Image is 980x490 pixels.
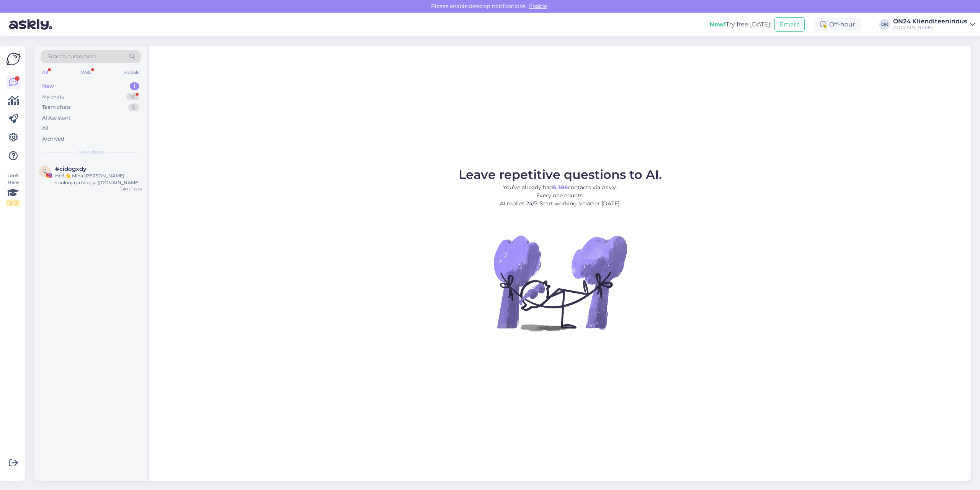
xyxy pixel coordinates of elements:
div: 0 [128,103,139,111]
div: Team chats [42,103,70,111]
div: All [42,125,49,132]
div: Off-hour [814,18,861,31]
img: No Chat active [491,214,629,352]
div: Look Here [6,172,20,206]
div: ON24 Klienditeenindus [893,18,967,25]
div: 1 [130,82,139,90]
b: 6,398 [553,184,568,191]
span: #cidogxdy [55,166,87,172]
div: New [42,82,54,90]
img: Askly Logo [6,52,21,66]
a: ON24 Klienditeenindus[DOMAIN_NAME] [893,18,975,31]
div: [DOMAIN_NAME] [893,25,967,31]
div: OK [879,19,890,30]
div: Hei! 👋 Mina [PERSON_NAME] – sisulooja ja blogija ([DOMAIN_NAME]). Koostöös loon sisu, mis on soe,... [55,172,142,186]
div: Archived [42,135,64,143]
div: Web [79,67,93,77]
div: 10 [126,93,139,101]
div: [DATE] 12:01 [119,186,142,192]
button: Emails [774,17,805,32]
p: You’ve already had contacts via Askly. Every one counts. AI replies 24/7. Start working smarter [... [459,184,662,208]
div: All [41,67,49,77]
span: Search customers [47,52,96,61]
span: c [43,168,47,174]
div: AI Assistant [42,114,70,122]
div: 2 / 3 [6,200,20,206]
div: Socials [122,67,141,77]
span: New chats [78,149,103,156]
div: Try free [DATE]: [709,20,771,29]
div: My chats [42,93,64,101]
span: Enable [527,3,549,10]
b: New! [709,21,726,28]
span: Leave repetitive questions to AI. [459,167,662,182]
